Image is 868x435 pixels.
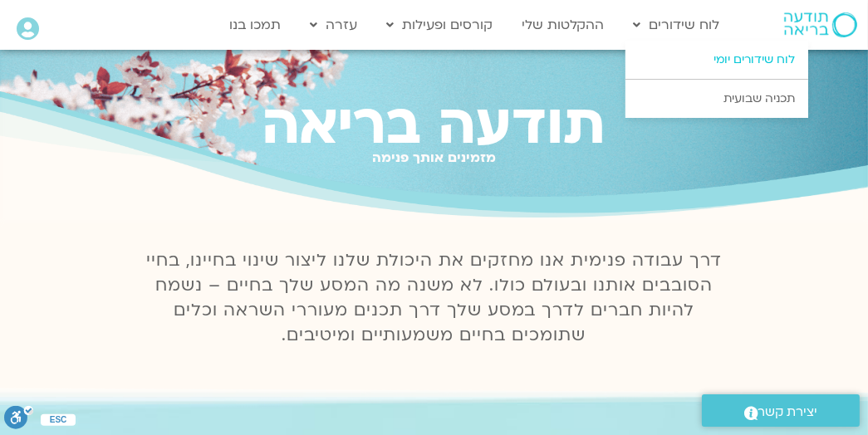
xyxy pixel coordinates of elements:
a: ההקלטות שלי [513,9,613,41]
a: לוח שידורים יומי [625,41,808,79]
p: דרך עבודה פנימית אנו מחזקים את היכולת שלנו ליצור שינוי בחיינו, בחיי הסובבים אותנו ובעולם כולו. לא... [137,248,732,348]
a: לוח שידורים [625,9,728,41]
span: יצירת קשר [758,401,818,423]
a: תכניה שבועית [625,80,808,118]
a: יצירת קשר [702,394,860,427]
a: קורסים ופעילות [378,9,501,41]
a: עזרה [302,9,365,41]
img: תודעה בריאה [784,12,857,37]
a: תמכו בנו [221,9,289,41]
